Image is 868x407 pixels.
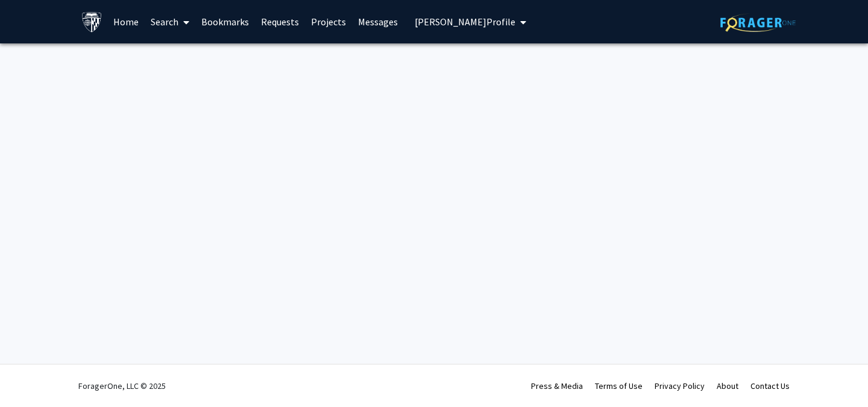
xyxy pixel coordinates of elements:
a: Press & Media [531,380,583,391]
a: Terms of Use [595,380,643,391]
a: Requests [255,1,305,43]
a: Home [107,1,145,43]
a: Messages [352,1,404,43]
a: About [717,380,738,391]
a: Projects [305,1,352,43]
img: Johns Hopkins University Logo [81,11,102,33]
a: Search [145,1,195,43]
a: Contact Us [750,380,790,391]
a: Privacy Policy [655,380,705,391]
div: ForagerOne, LLC © 2025 [78,365,166,407]
span: [PERSON_NAME] Profile [415,16,515,28]
img: ForagerOne Logo [720,13,796,32]
a: Bookmarks [195,1,255,43]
